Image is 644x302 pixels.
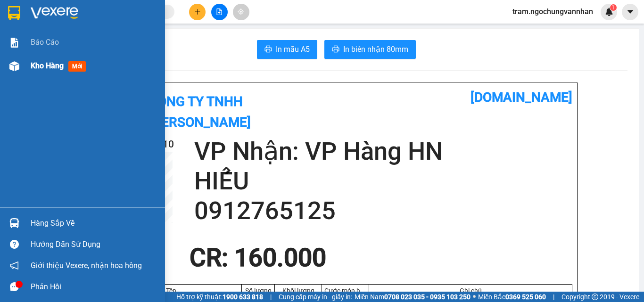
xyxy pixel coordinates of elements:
[9,61,19,71] img: warehouse-icon
[126,8,228,23] b: [DOMAIN_NAME]
[244,287,272,294] div: Số lượng
[31,216,158,230] div: Hàng sắp về
[324,40,416,59] button: printerIn biên nhận 80mm
[149,94,251,130] b: Công ty TNHH [PERSON_NAME]
[39,12,140,48] b: Công ty TNHH [PERSON_NAME]
[8,6,20,20] img: logo-vxr
[10,261,19,270] span: notification
[276,43,310,55] span: In mẫu A5
[355,292,471,302] span: Miền Nam
[233,4,249,20] button: aim
[238,8,244,15] span: aim
[9,38,19,48] img: solution-icon
[189,4,206,20] button: plus
[176,292,263,302] span: Hỗ trợ kỹ thuật:
[50,55,228,114] h2: VP Nhận: VP Hàng HN
[216,8,223,15] span: file-add
[471,90,572,105] b: [DOMAIN_NAME]
[31,36,59,48] span: Báo cáo
[223,293,263,301] strong: 1900 633 818
[5,55,79,70] h2: BLC1509250010
[103,287,239,294] div: Tên
[592,294,598,300] span: copyright
[324,287,366,294] div: Cước món hàng
[194,196,572,226] h2: 0912765125
[10,240,19,249] span: question-circle
[279,292,352,302] span: Cung cấp máy in - giấy in:
[9,218,19,228] img: warehouse-icon
[31,260,142,271] span: Giới thiệu Vexere, nhận hoa hồng
[31,280,158,294] div: Phản hồi
[190,243,326,272] span: CR : 160.000
[505,6,601,17] span: tram.ngochungvannhan
[553,292,554,302] span: |
[505,293,546,301] strong: 0369 525 060
[194,166,572,196] h2: HIẾU
[31,237,158,252] div: Hướng dẫn sử dụng
[277,287,319,294] div: Khối lượng
[257,40,317,59] button: printerIn mẫu A5
[611,4,615,11] span: 1
[626,8,635,16] span: caret-down
[605,8,613,16] img: icon-new-feature
[31,61,64,70] span: Kho hàng
[194,137,572,166] h2: VP Nhận: VP Hàng HN
[622,4,638,20] button: caret-down
[372,287,570,294] div: Ghi chú
[68,61,86,72] span: mới
[270,292,272,302] span: |
[473,295,476,299] span: ⚪️
[10,282,19,291] span: message
[194,8,201,15] span: plus
[343,43,408,55] span: In biên nhận 80mm
[384,293,471,301] strong: 0708 023 035 - 0935 103 250
[264,45,272,54] span: printer
[478,292,546,302] span: Miền Bắc
[332,45,339,54] span: printer
[610,4,617,11] sup: 1
[211,4,228,20] button: file-add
